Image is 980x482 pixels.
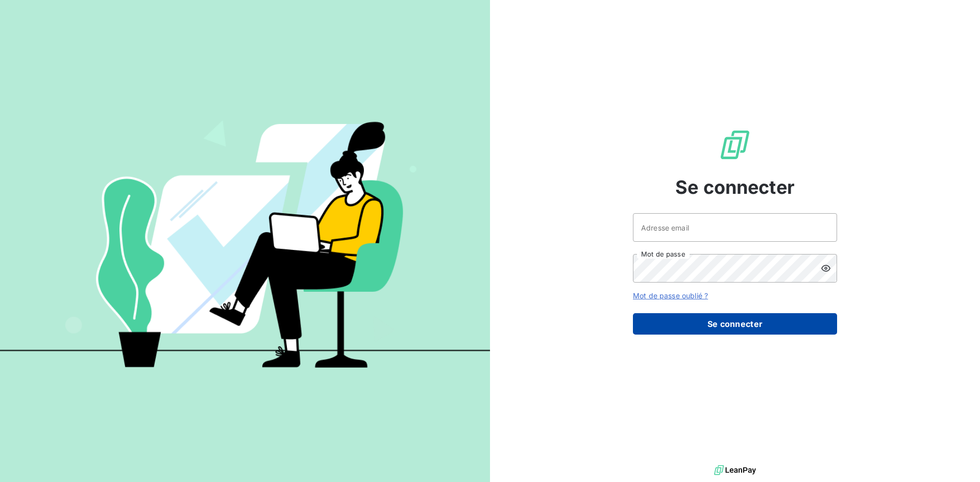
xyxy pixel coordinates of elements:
[714,463,756,478] img: logo
[633,213,837,242] input: placeholder
[675,173,795,201] span: Se connecter
[633,291,708,300] a: Mot de passe oublié ?
[633,313,837,335] button: Se connecter
[719,129,751,161] img: Logo LeanPay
